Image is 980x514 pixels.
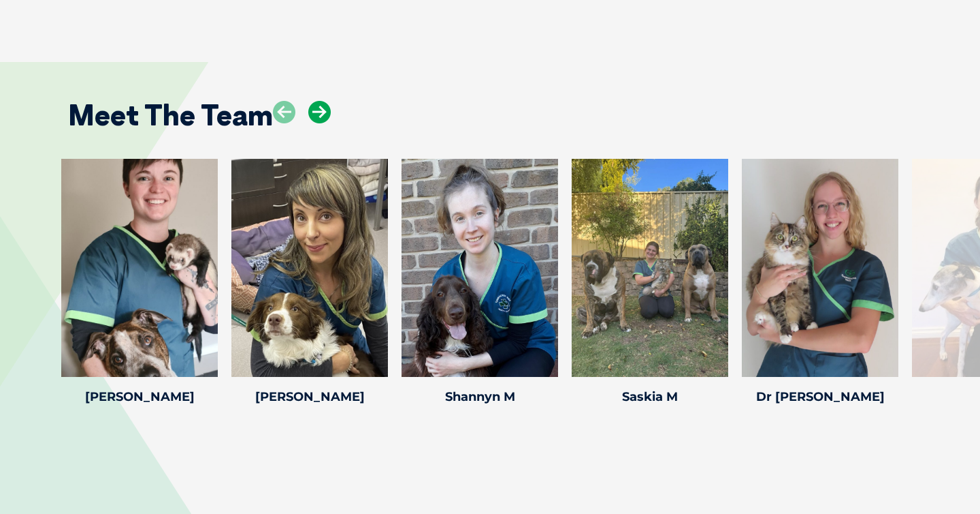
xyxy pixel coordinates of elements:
h4: Dr [PERSON_NAME] [742,391,898,403]
h4: Saskia M [572,391,728,403]
h4: [PERSON_NAME] [231,391,388,403]
h2: Meet The Team [68,101,273,130]
h4: Shannyn M [402,391,558,403]
h4: [PERSON_NAME] [61,391,218,403]
button: Search [953,62,967,76]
